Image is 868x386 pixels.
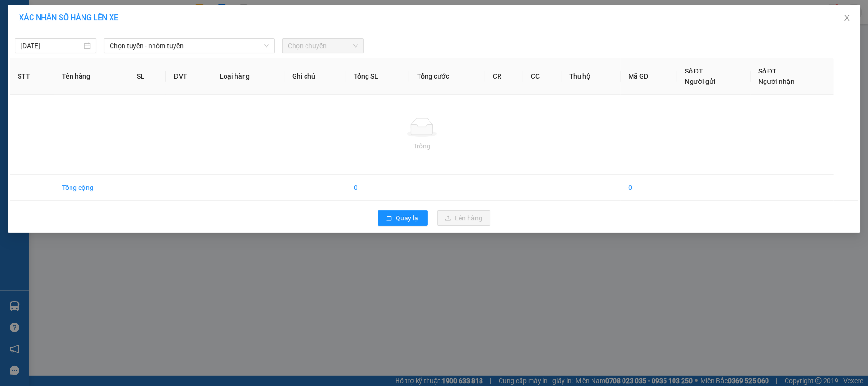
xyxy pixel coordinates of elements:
[485,58,523,95] th: CR
[834,5,860,31] button: Close
[110,39,269,53] span: Chọn tuyến - nhóm tuyến
[843,14,851,21] span: close
[20,41,82,51] input: 12/10/2025
[288,39,358,53] span: Chọn chuyến
[19,13,118,22] span: XÁC NHẬN SỐ HÀNG LÊN XE
[621,175,677,201] td: 0
[285,58,346,95] th: Ghi chú
[264,43,269,49] span: down
[18,141,826,151] div: Trống
[346,175,409,201] td: 0
[758,78,795,85] span: Người nhận
[212,58,285,95] th: Loại hàng
[396,213,420,223] span: Quay lại
[685,78,715,85] span: Người gửi
[386,215,392,222] span: rollback
[562,58,621,95] th: Thu hộ
[758,67,776,75] span: Số ĐT
[378,210,428,226] button: rollbackQuay lại
[166,58,212,95] th: ĐVT
[129,58,166,95] th: SL
[409,58,485,95] th: Tổng cước
[54,58,129,95] th: Tên hàng
[685,67,703,75] span: Số ĐT
[54,175,129,201] td: Tổng cộng
[346,58,409,95] th: Tổng SL
[437,210,490,226] button: uploadLên hàng
[10,58,54,95] th: STT
[523,58,562,95] th: CC
[621,58,677,95] th: Mã GD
